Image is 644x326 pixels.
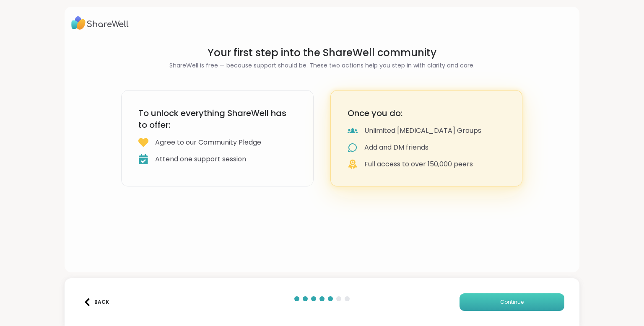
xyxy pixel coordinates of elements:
div: Unlimited [MEDICAL_DATA] Groups [364,126,481,136]
button: Continue [460,293,564,311]
button: Back [80,293,113,311]
div: Agree to our Community Pledge [155,137,261,147]
div: Attend one support session [155,154,246,164]
img: ShareWell Logo [71,13,129,33]
h2: ShareWell is free — because support should be. These two actions help you step in with clarity an... [121,61,522,70]
span: Continue [500,298,524,306]
div: Back [83,298,109,306]
h3: Once you do: [348,107,506,119]
div: Full access to over 150,000 peers [364,159,473,169]
h1: Your first step into the ShareWell community [121,46,522,60]
div: Add and DM friends [364,142,428,153]
h3: To unlock everything ShareWell has to offer: [138,107,296,131]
